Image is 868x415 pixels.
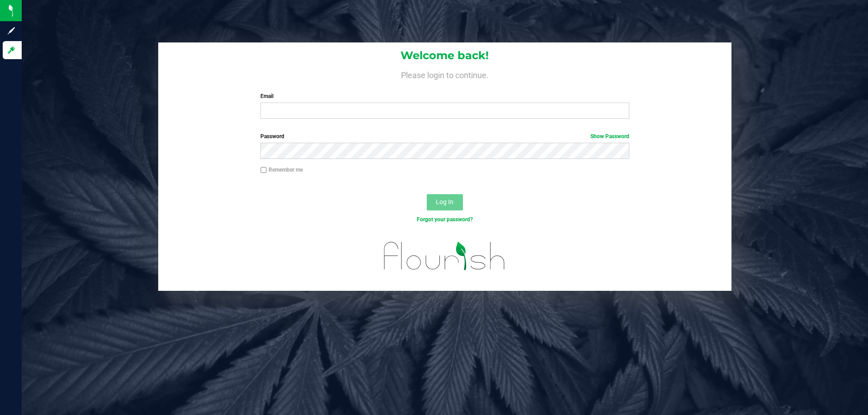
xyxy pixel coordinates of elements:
[260,166,303,174] label: Remember me
[436,198,453,205] span: Log In
[158,69,731,79] h4: Please login to continue.
[427,194,463,210] button: Log In
[373,233,516,279] img: flourish_logo.svg
[590,133,629,140] a: Show Password
[260,92,629,100] label: Email
[260,133,284,140] span: Password
[7,26,16,35] inline-svg: Sign up
[7,46,16,55] inline-svg: Log in
[417,216,473,223] a: Forgot your password?
[260,167,267,173] input: Remember me
[158,50,731,61] h1: Welcome back!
